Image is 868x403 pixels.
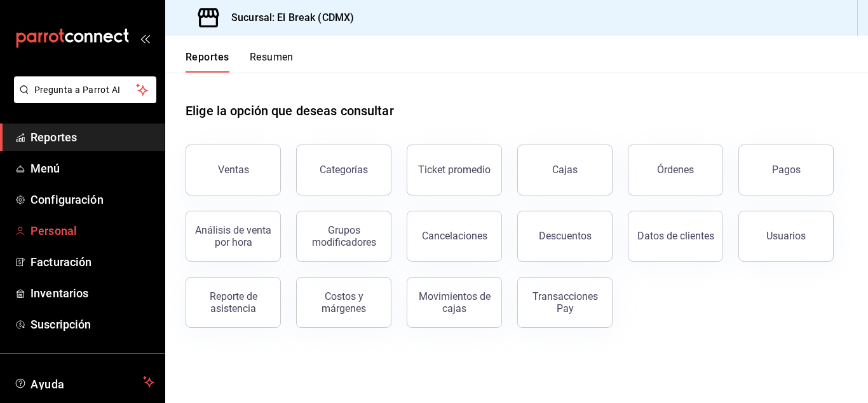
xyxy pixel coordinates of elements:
span: Facturación [31,253,154,271]
button: Descuentos [517,211,613,262]
div: Transacciones Pay [526,290,604,315]
button: Ticket promedio [407,145,502,195]
div: Categorías [320,164,368,176]
div: Costos y márgenes [304,290,383,315]
span: Inventarios [31,285,154,302]
div: navigation tabs [186,51,294,73]
div: Movimientos de cajas [415,290,494,315]
div: Grupos modificadores [304,224,383,248]
button: Ventas [186,145,281,195]
button: Resumen [250,51,294,73]
button: Órdenes [628,145,723,195]
button: Datos de clientes [628,211,723,262]
button: Usuarios [738,211,834,262]
div: Cancelaciones [422,230,487,242]
div: Datos de clientes [637,230,714,242]
span: Configuración [31,191,154,208]
div: Usuarios [766,230,806,242]
span: Reportes [31,129,154,146]
button: Cajas [517,145,613,195]
h3: Sucursal: El Break (CDMX) [221,10,354,25]
button: Grupos modificadores [296,211,391,262]
span: Ayuda [31,374,138,390]
div: Ventas [218,164,249,176]
a: Pregunta a Parrot AI [9,92,156,106]
button: Categorías [296,145,391,195]
button: open_drawer_menu [140,33,150,43]
span: Personal [31,222,154,239]
div: Reporte de asistencia [194,290,273,315]
div: Ticket promedio [418,164,491,176]
div: Órdenes [657,164,694,176]
button: Análisis de venta por hora [186,211,281,262]
h1: Elige la opción que deseas consultar [186,101,394,120]
button: Movimientos de cajas [407,277,502,328]
span: Suscripción [31,316,154,333]
button: Cancelaciones [407,211,502,262]
button: Reporte de asistencia [186,277,281,328]
div: Cajas [552,164,578,176]
button: Reportes [186,51,229,73]
button: Transacciones Pay [517,277,613,328]
button: Pregunta a Parrot AI [14,76,156,103]
button: Costos y márgenes [296,277,391,328]
span: Menú [31,160,154,177]
div: Descuentos [539,230,592,242]
div: Análisis de venta por hora [194,224,273,248]
div: Pagos [772,164,801,176]
button: Pagos [738,145,834,195]
span: Pregunta a Parrot AI [34,83,137,97]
